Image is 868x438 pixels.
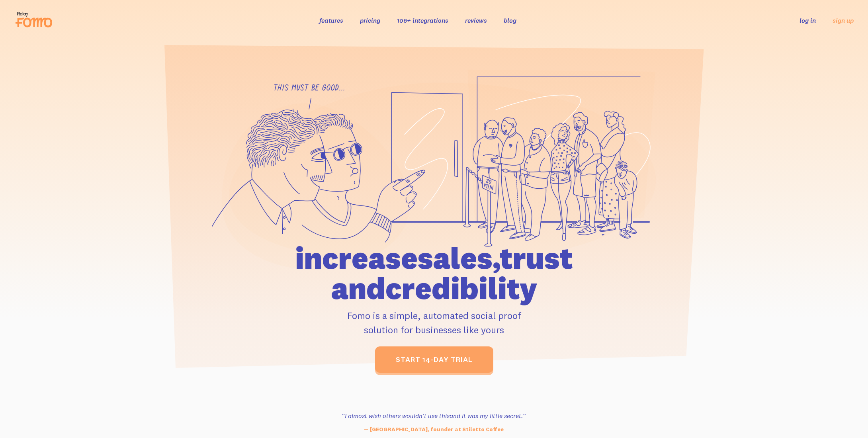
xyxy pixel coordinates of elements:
[375,346,493,373] a: start 14-day trial
[397,16,448,24] a: 106+ integrations
[465,16,487,24] a: reviews
[319,16,343,24] a: features
[833,16,854,25] a: sign up
[250,308,618,337] p: Fomo is a simple, automated social proof solution for businesses like yours
[360,16,380,24] a: pricing
[325,411,542,420] h3: “I almost wish others wouldn't use this and it was my little secret.”
[325,425,542,434] p: — [GEOGRAPHIC_DATA], founder at Stiletto Coffee
[800,16,816,24] a: log in
[504,16,516,24] a: blog
[250,243,618,303] h1: increase sales, trust and credibility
